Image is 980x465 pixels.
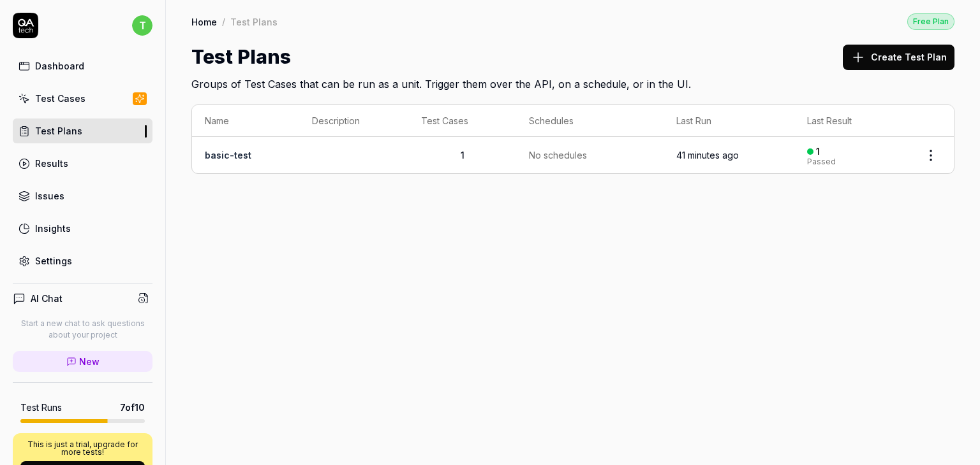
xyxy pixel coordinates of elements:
h4: AI Chat [31,292,63,305]
div: Passed [807,158,836,166]
a: Test Plans [13,118,152,143]
a: basic-test [205,150,251,161]
h1: Test Plans [191,43,291,71]
div: Issues [35,189,64,203]
th: Last Result [794,105,908,137]
div: Test Plans [230,15,278,28]
div: Free Plan [907,13,954,30]
span: 1 [461,150,464,161]
span: 7 of 10 [120,401,145,414]
div: Settings [35,254,72,268]
time: 41 minutes ago [676,150,739,161]
div: Results [35,157,68,170]
th: Schedules [516,105,663,137]
button: t [132,13,152,38]
a: Insights [13,216,152,241]
div: Insights [35,222,71,235]
div: / [222,15,225,28]
div: Dashboard [35,59,84,73]
div: Test Cases [35,92,85,105]
a: Issues [13,183,152,208]
h2: Groups of Test Cases that can be run as a unit. Trigger them over the API, on a schedule, or in t... [191,71,954,92]
a: Results [13,151,152,176]
a: Test Cases [13,86,152,111]
h5: Test Runs [20,402,62,413]
button: Create Test Plan [843,45,954,70]
th: Name [192,105,299,137]
a: Home [191,15,217,28]
th: Test Cases [408,105,516,137]
span: t [132,15,152,36]
a: New [13,351,152,372]
p: This is just a trial, upgrade for more tests! [20,441,145,456]
a: Dashboard [13,54,152,78]
span: No schedules [529,148,587,162]
div: Test Plans [35,124,82,138]
p: Start a new chat to ask questions about your project [13,318,152,341]
th: Description [299,105,408,137]
th: Last Run [664,105,794,137]
div: 1 [816,146,820,157]
button: Free Plan [907,13,954,30]
span: New [79,355,100,368]
a: Settings [13,248,152,273]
